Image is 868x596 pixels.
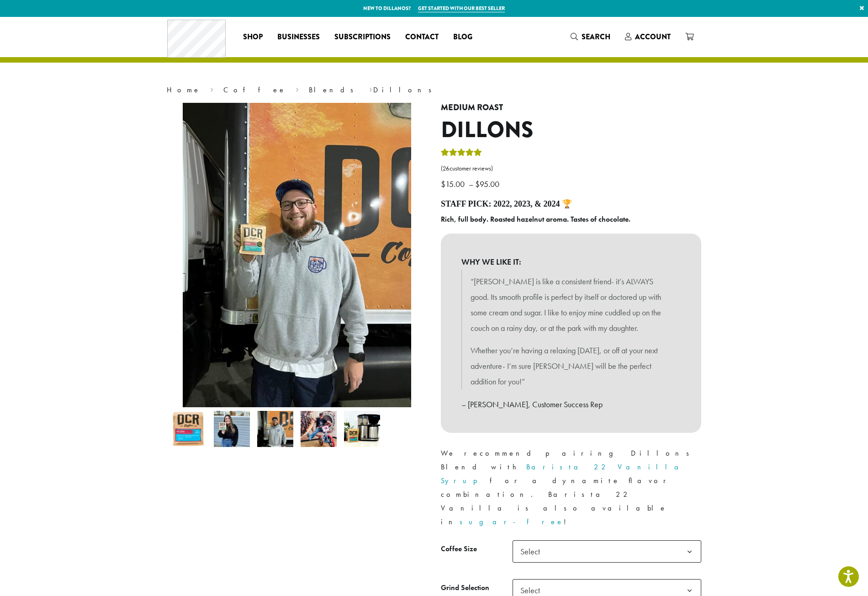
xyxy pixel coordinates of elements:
h4: Medium Roast [441,103,701,113]
span: $ [441,179,445,189]
span: Select [517,543,549,560]
a: Blends [309,85,360,95]
p: We recommend pairing Dillons Blend with for a dynamite flavor combination. Barista 22 Vanilla is ... [441,447,701,529]
a: (26customer reviews) [441,164,701,173]
span: Blog [453,32,472,43]
div: Rated 5.00 out of 5 [441,147,482,161]
p: – [PERSON_NAME], Customer Success Rep [461,397,681,412]
label: Coffee Size [441,543,513,556]
span: Shop [243,32,263,43]
img: Dillons - Image 3 [183,103,411,408]
a: Search [563,29,618,44]
span: Contact [405,32,439,43]
img: Dillons - Image 5 [344,411,380,447]
img: Dillons [170,411,206,447]
span: Businesses [277,32,320,43]
a: Shop [236,30,270,44]
span: Account [635,32,671,42]
span: – [469,179,473,189]
span: › [369,81,372,96]
span: › [210,81,213,96]
span: › [296,81,299,96]
a: Get started with our best seller [418,5,505,12]
a: Home [167,85,201,95]
bdi: 95.00 [475,179,502,189]
img: Dillons - Image 3 [257,411,293,447]
b: Rich, full body. Roasted hazelnut aroma. Tastes of chocolate. [441,214,630,224]
span: Search [582,32,610,42]
b: WHY WE LIKE IT: [461,254,681,270]
a: Coffee [223,85,286,95]
a: Barista 22 Vanilla Syrup [441,462,686,485]
img: Dillons - Image 2 [214,411,250,447]
img: David Morris picks Dillons for 2021 [301,411,337,447]
bdi: 15.00 [441,179,467,189]
label: Grind Selection [441,581,513,595]
h1: Dillons [441,117,701,144]
a: sugar-free [460,517,564,527]
nav: Breadcrumb [167,85,701,96]
span: Subscriptions [334,32,391,43]
span: $ [475,179,480,189]
span: 26 [443,165,450,172]
p: Whether you’re having a relaxing [DATE], or off at your next adventure- I’m sure [PERSON_NAME] wi... [471,343,672,389]
p: “[PERSON_NAME] is like a consistent friend- it’s ALWAYS good. Its smooth profile is perfect by it... [471,274,672,335]
h4: Staff Pick: 2022, 2023, & 2024 🏆 [441,199,701,209]
span: Select [513,540,701,563]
